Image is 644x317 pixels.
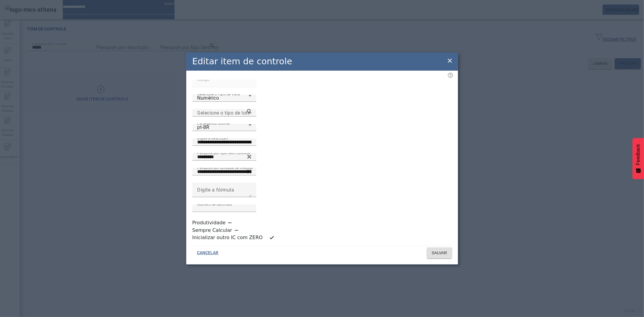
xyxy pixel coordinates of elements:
span: CANCELAR [197,250,219,256]
mat-label: Selecione o tipo de lote [197,110,250,116]
button: Feedback - Mostrar pesquisa [633,138,644,179]
span: pt-BR [197,124,210,130]
mat-label: Digite a fórmula [197,187,234,193]
span: Numérico [197,95,219,101]
label: Produtividade [192,219,227,226]
label: Sempre Calcular [192,227,233,234]
h2: Editar item de controle [192,55,292,68]
mat-label: Número de decimais [197,202,232,206]
mat-label: Código [197,77,209,82]
mat-label: Pesquise por unidade de medida [197,165,253,170]
mat-label: Pesquise por tipo item controle [197,151,250,155]
input: Number [197,153,252,161]
label: Inicializar outro IC com ZERO [192,234,264,241]
mat-label: Digite a descrição [197,136,228,140]
input: Number [197,109,252,117]
span: SALVAR [432,250,447,256]
button: CANCELAR [192,248,223,258]
input: Number [197,168,252,175]
span: Feedback [636,144,641,165]
button: SALVAR [427,248,452,258]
